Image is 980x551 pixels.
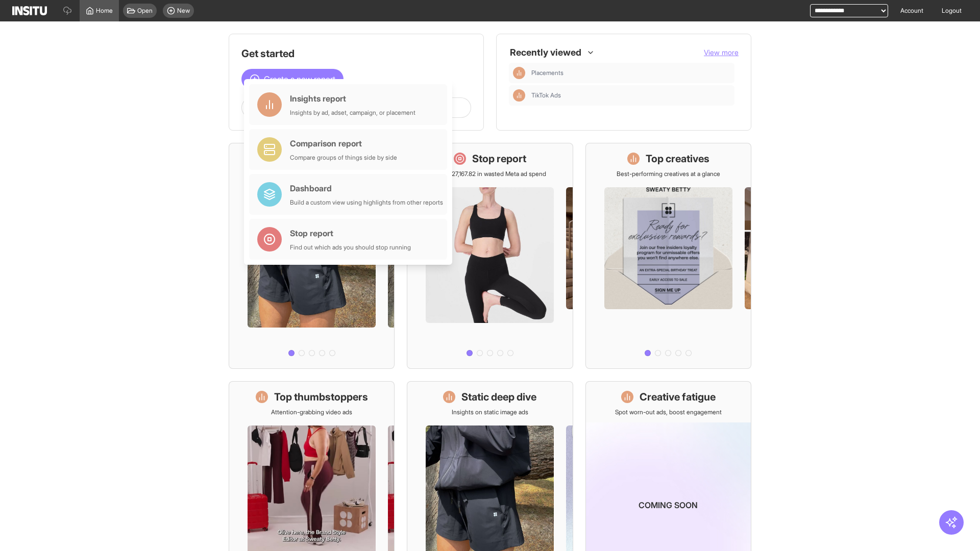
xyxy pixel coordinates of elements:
h1: Static deep dive [461,390,536,404]
div: Insights [513,67,525,79]
span: New [177,7,190,15]
button: Create a new report [241,69,344,89]
span: Open [137,7,153,15]
div: Dashboard [290,182,443,194]
img: Logo [12,6,47,15]
a: What's live nowSee all active ads instantly [229,143,395,369]
div: Insights [513,89,525,102]
span: TikTok Ads [531,91,730,99]
div: Insights by ad, adset, campaign, or placement [290,109,415,117]
div: Compare groups of things side by side [290,154,397,162]
p: Attention-grabbing video ads [271,408,352,416]
span: Placements [531,69,563,77]
div: Insights report [290,92,415,105]
h1: Top creatives [646,152,709,166]
div: Build a custom view using highlights from other reports [290,198,443,207]
a: Top creativesBest-performing creatives at a glance [585,143,751,369]
span: TikTok Ads [531,91,561,99]
h1: Stop report [472,152,526,166]
a: Stop reportSave £27,167.82 in wasted Meta ad spend [407,143,573,369]
button: View more [704,47,739,58]
div: Stop report [290,227,411,239]
span: Placements [531,69,730,77]
h1: Get started [241,46,471,61]
span: Home [96,7,113,15]
p: Insights on static image ads [452,408,528,416]
span: Create a new report [264,73,335,85]
div: Find out which ads you should stop running [290,243,411,252]
p: Save £27,167.82 in wasted Meta ad spend [433,170,546,178]
span: View more [704,48,739,57]
div: Comparison report [290,137,397,149]
h1: Top thumbstoppers [274,390,368,404]
p: Best-performing creatives at a glance [617,170,720,178]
